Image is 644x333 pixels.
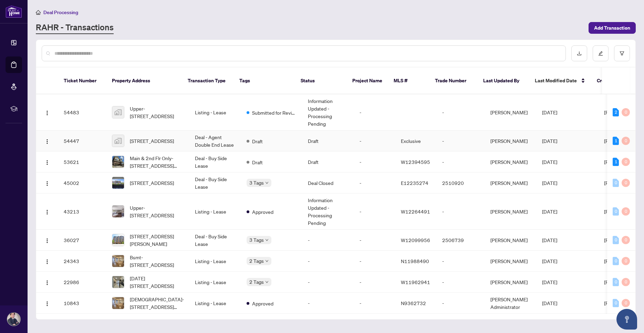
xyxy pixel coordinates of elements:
[234,67,295,94] th: Tags
[542,109,557,115] span: [DATE]
[265,259,269,263] span: down
[44,238,50,243] img: Logo
[130,253,184,269] span: Bsmt-[STREET_ADDRESS]
[437,173,485,194] td: 2510920
[112,234,124,246] img: thumbnail-img
[44,110,50,116] img: Logo
[622,257,630,265] div: 0
[593,45,609,61] button: edit
[542,138,557,144] span: [DATE]
[598,51,603,56] span: edit
[622,299,630,307] div: 0
[622,137,630,145] div: 0
[44,160,50,165] img: Logo
[112,135,124,147] img: thumbnail-img
[42,107,53,118] button: Logo
[613,207,619,216] div: 0
[58,94,106,131] td: 54483
[130,137,174,145] span: [STREET_ADDRESS]
[354,194,395,230] td: -
[112,106,124,118] img: thumbnail-img
[44,259,50,264] img: Logo
[112,255,124,267] img: thumbnail-img
[437,230,485,251] td: 2506739
[189,272,241,293] td: Listing - Lease
[249,257,264,265] span: 2 Tags
[542,258,557,264] span: [DATE]
[130,232,184,248] span: [STREET_ADDRESS][PERSON_NAME]
[529,67,591,94] th: Last Modified Date
[7,313,20,326] img: Profile Icon
[44,139,50,144] img: Logo
[485,152,537,173] td: [PERSON_NAME]
[130,274,184,290] span: [DATE][STREET_ADDRESS]
[401,180,428,186] span: E12235274
[354,173,395,194] td: -
[485,94,537,131] td: [PERSON_NAME]
[401,208,430,215] span: W12264491
[42,156,53,167] button: Logo
[112,297,124,309] img: thumbnail-img
[302,272,354,293] td: -
[542,279,557,285] span: [DATE]
[58,230,106,251] td: 36027
[302,152,354,173] td: Draft
[302,131,354,152] td: Draft
[182,67,234,94] th: Transaction Type
[249,179,264,187] span: 3 Tags
[252,208,273,216] span: Approved
[485,272,537,293] td: [PERSON_NAME]
[622,278,630,286] div: 0
[189,152,241,173] td: Deal - Buy Side Lease
[604,159,641,165] span: [PERSON_NAME]
[112,177,124,189] img: thumbnail-img
[613,299,619,307] div: 0
[485,131,537,152] td: [PERSON_NAME]
[189,173,241,194] td: Deal - Buy Side Lease
[58,194,106,230] td: 43213
[302,293,354,314] td: -
[437,251,485,272] td: -
[36,10,41,15] span: home
[130,204,184,219] span: Upper-[STREET_ADDRESS]
[189,293,241,314] td: Listing - Lease
[401,258,429,264] span: N11988490
[604,279,641,285] span: [PERSON_NAME]
[437,131,485,152] td: -
[613,257,619,265] div: 0
[249,278,264,286] span: 2 Tags
[112,156,124,168] img: thumbnail-img
[354,230,395,251] td: -
[604,237,641,243] span: [PERSON_NAME]
[622,158,630,166] div: 0
[265,280,269,284] span: down
[302,251,354,272] td: -
[112,276,124,288] img: thumbnail-img
[302,230,354,251] td: -
[485,230,537,251] td: [PERSON_NAME]
[354,152,395,173] td: -
[535,77,577,84] span: Last Modified Date
[42,135,53,146] button: Logo
[354,272,395,293] td: -
[36,22,114,34] a: RAHR - Transactions
[478,67,529,94] th: Last Updated By
[42,177,53,188] button: Logo
[613,108,619,116] div: 2
[542,208,557,215] span: [DATE]
[302,194,354,230] td: Information Updated - Processing Pending
[58,67,106,94] th: Ticket Number
[42,206,53,217] button: Logo
[42,256,53,267] button: Logo
[485,251,537,272] td: [PERSON_NAME]
[622,236,630,244] div: 0
[252,158,263,166] span: Draft
[189,194,241,230] td: Listing - Lease
[42,277,53,288] button: Logo
[58,131,106,152] td: 54447
[130,179,174,187] span: [STREET_ADDRESS]
[589,22,636,34] button: Add Transaction
[604,208,641,215] span: [PERSON_NAME]
[58,272,106,293] td: 22986
[429,67,478,94] th: Trade Number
